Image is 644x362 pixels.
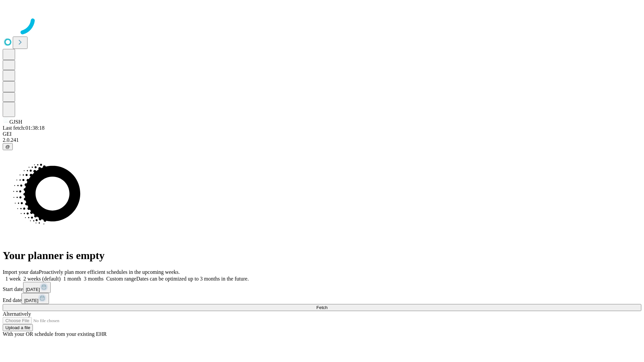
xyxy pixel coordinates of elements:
[21,293,49,304] button: [DATE]
[3,131,641,137] div: GEI
[5,276,21,282] span: 1 week
[84,276,104,282] span: 3 months
[23,282,51,293] button: [DATE]
[63,276,81,282] span: 1 month
[9,119,22,125] span: GJSH
[3,282,641,293] div: Start date
[3,137,641,143] div: 2.0.241
[3,311,31,317] span: Alternatively
[3,125,45,131] span: Last fetch: 01:38:18
[3,143,13,150] button: @
[316,305,327,310] span: Fetch
[23,276,61,282] span: 2 weeks (default)
[3,324,33,331] button: Upload a file
[3,293,641,304] div: End date
[3,269,39,275] span: Import your data
[3,331,107,337] span: With your OR schedule from your existing EHR
[5,144,10,149] span: @
[26,287,40,292] span: [DATE]
[39,269,180,275] span: Proactively plan more efficient schedules in the upcoming weeks.
[24,298,38,303] span: [DATE]
[106,276,136,282] span: Custom range
[3,304,641,311] button: Fetch
[3,249,641,262] h1: Your planner is empty
[136,276,249,282] span: Dates can be optimized up to 3 months in the future.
